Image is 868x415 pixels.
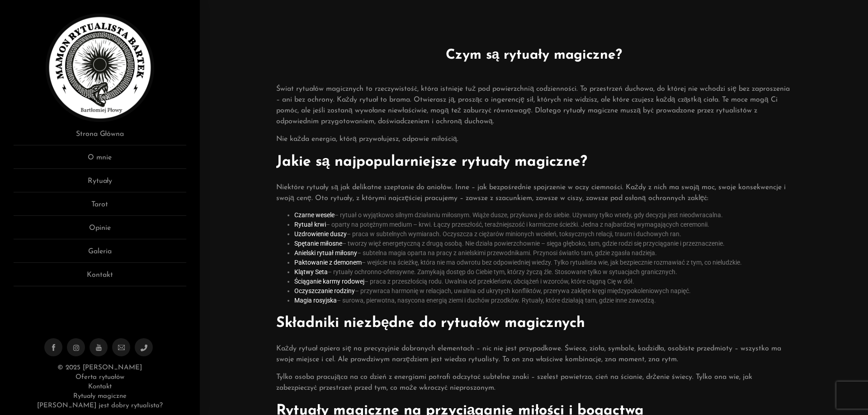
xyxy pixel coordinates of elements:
li: – rytuał o wyjątkowo silnym działaniu miłosnym. Wiąże dusze, przykuwa je do siebie. Używany tylko... [294,210,792,220]
a: Rytuały [14,176,186,192]
li: – przywraca harmonię w relacjach, uwalnia od ukrytych konfliktów, przerywa zaklęte kręgi międzypo... [294,286,792,296]
li: – praca z przeszłością rodu. Uwalnia od przekleństw, obciążeń i wzorców, które ciągną Cię w dół. [294,277,792,286]
li: – wejście na ścieżkę, która nie ma odwrotu bez odpowiedniej wiedzy. Tylko rytualista wie, jak bez... [294,258,792,267]
a: [PERSON_NAME] jest dobry rytualista? [37,402,163,409]
a: Oferta rytuałów [75,374,124,381]
h1: Czym są rytuały magiczne? [213,45,854,65]
a: Paktowanie z demonem [294,259,362,266]
img: Rytualista Bartek [46,14,154,122]
a: Anielski rytuał miłosny [294,249,357,256]
a: Ściąganie karmy rodowej [294,278,364,285]
p: Świat rytuałów magicznych to rzeczywistość, która istnieje tuż pod powierzchnią codzienności. To ... [276,84,792,127]
a: Rytuały magiczne [73,393,127,400]
p: Każdy rytuał opiera się na precyzyjnie dobranych elementach – nic nie jest przypadkowe. Świece, z... [276,343,792,365]
a: Magia rosyjska [294,297,337,304]
a: Galeria [14,246,186,263]
a: Strona Główna [14,129,186,145]
a: Czarne wesele [294,211,335,219]
a: Klątwy Seta [294,268,328,275]
a: Oczyszczanie rodziny [294,287,355,294]
p: Tylko osoba pracująca na co dzień z energiami potrafi odczytać subtelne znaki – szelest powietrza... [276,372,792,393]
li: – rytuały ochronno-ofensywne. Zamykają dostęp do Ciebie tym, którzy życzą źle. Stosowane tylko w ... [294,267,792,277]
a: Rytuał krwi [294,221,326,228]
a: Opinie [14,223,186,239]
a: Kontakt [14,270,186,286]
a: O mnie [14,152,186,169]
a: Tarot [14,199,186,216]
p: Nie każda energia, którą przywołujesz, odpowie miłością. [276,134,792,145]
a: Spętanie miłosne [294,240,342,247]
h2: Jakie są najpopularniejsze rytuały magiczne? [276,151,792,173]
h2: Składniki niezbędne do rytuałów magicznych [276,312,792,334]
a: Uzdrowienie duszy [294,230,347,238]
li: – praca w subtelnych wymiarach. Oczyszcza z ciężarów minionych wcieleń, toksycznych relacji, trau... [294,229,792,239]
li: – subtelna magia oparta na pracy z anielskimi przewodnikami. Przynosi światło tam, gdzie zgasła n... [294,248,792,258]
li: – tworzy więź energetyczną z drugą osobą. Nie działa powierzchownie – sięga głęboko, tam, gdzie r... [294,239,792,248]
li: – oparty na potężnym medium – krwi. Łączy przeszłość, teraźniejszość i karmiczne ścieżki. Jedna z... [294,220,792,229]
a: Kontakt [88,383,112,390]
p: Niektóre rytuały są jak delikatne szeptanie do aniołów. Inne – jak bezpośrednie spojrzenie w oczy... [276,182,792,204]
li: – surowa, pierwotna, nasycona energią ziemi i duchów przodków. Rytuały, które działają tam, gdzie... [294,296,792,305]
